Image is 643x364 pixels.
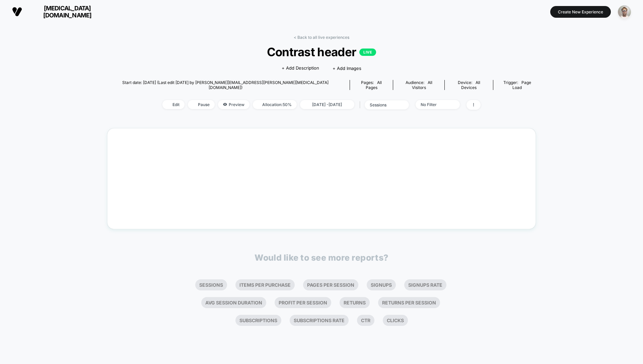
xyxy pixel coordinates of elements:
[444,80,493,90] span: Device:
[275,297,331,308] li: Profit Per Session
[461,80,480,90] span: all devices
[282,65,319,72] span: + Add Description
[512,80,531,90] span: Page Load
[129,45,514,59] span: Contrast header
[235,315,281,326] li: Subscriptions
[218,100,249,109] span: Preview
[27,5,108,19] span: [MEDICAL_DATA][DOMAIN_NAME]
[498,80,536,90] div: Trigger:
[12,7,22,17] img: Visually logo
[107,80,344,90] span: Start date: [DATE] (Last edit [DATE] by [PERSON_NAME][EMAIL_ADDRESS][PERSON_NAME][MEDICAL_DATA][D...
[359,49,376,56] p: LIVE
[255,253,388,263] p: Would like to see more reports?
[378,297,440,308] li: Returns Per Session
[358,100,365,110] span: |
[235,279,295,290] li: Items Per Purchase
[357,315,374,326] li: Ctr
[253,100,297,109] span: Allocation: 50%
[398,80,439,90] div: Audience:
[550,6,611,18] button: Create New Experience
[195,279,227,290] li: Sessions
[303,279,358,290] li: Pages Per Session
[421,102,447,107] div: No Filter
[294,35,349,40] a: < Back to all live experiences
[412,80,432,90] span: All Visitors
[383,315,408,326] li: Clicks
[300,100,354,109] span: [DATE] - [DATE]
[10,4,110,19] button: [MEDICAL_DATA][DOMAIN_NAME]
[333,66,361,71] span: + Add Images
[355,80,388,90] div: Pages:
[618,5,631,18] img: ppic
[367,279,396,290] li: Signups
[162,100,185,109] span: Edit
[340,297,370,308] li: Returns
[366,80,382,90] span: all pages
[616,5,633,19] button: ppic
[188,100,215,109] span: Pause
[290,315,349,326] li: Subscriptions Rate
[370,102,397,107] div: sessions
[201,297,266,308] li: Avg Session Duration
[404,279,446,290] li: Signups Rate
